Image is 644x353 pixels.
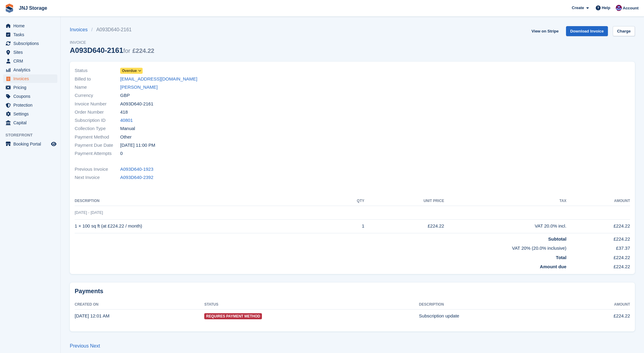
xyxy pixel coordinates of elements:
[120,134,132,141] span: Other
[566,219,630,233] td: £224.22
[120,76,197,83] a: [EMAIL_ADDRESS][DOMAIN_NAME]
[75,287,630,295] h2: Payments
[132,47,154,54] span: £224.22
[13,74,50,83] span: Invoices
[13,118,50,127] span: Capital
[120,101,153,108] span: A093D640-2161
[75,196,335,206] th: Description
[566,196,630,206] th: Amount
[3,66,57,74] a: menu
[3,110,57,118] a: menu
[602,5,610,11] span: Help
[120,125,135,132] span: Manual
[75,142,120,149] span: Payment Due Date
[75,174,120,181] span: Next Invoice
[13,22,50,30] span: Home
[3,39,57,48] a: menu
[613,26,635,36] a: Charge
[569,309,630,323] td: £224.22
[3,83,57,92] a: menu
[13,66,50,74] span: Analytics
[529,26,561,36] a: View on Stripe
[122,68,137,74] span: Overdue
[75,210,103,215] span: [DATE] - [DATE]
[3,92,57,101] a: menu
[75,150,120,157] span: Payment Attempts
[70,26,154,33] nav: breadcrumbs
[70,46,154,54] div: A093D640-2161
[120,109,128,116] span: 418
[120,174,153,181] a: A093D640-2392
[335,196,364,206] th: QTY
[13,83,50,92] span: Pricing
[3,22,57,30] a: menu
[13,101,50,109] span: Protection
[3,140,57,148] a: menu
[120,92,130,99] span: GBP
[569,300,630,310] th: Amount
[3,74,57,83] a: menu
[120,166,153,173] a: A093D640-1923
[75,219,335,233] td: 1 × 100 sq ft (at £224.22 / month)
[120,142,155,149] time: 2025-02-25 23:00:00 UTC
[16,3,49,13] a: JNJ Storage
[566,233,630,242] td: £224.22
[3,57,57,65] a: menu
[75,109,120,116] span: Order Number
[75,84,120,91] span: Name
[75,242,566,252] td: VAT 20% (20.0% inclusive)
[13,110,50,118] span: Settings
[548,236,566,242] strong: Subtotal
[364,219,444,233] td: £224.22
[3,30,57,39] a: menu
[75,92,120,99] span: Currency
[75,117,120,124] span: Subscription ID
[364,196,444,206] th: Unit Price
[566,26,608,36] a: Download Invoice
[204,300,419,310] th: Status
[120,67,143,74] a: Overdue
[120,117,133,124] a: 40801
[572,5,584,11] span: Create
[90,343,100,348] a: Next
[13,39,50,48] span: Subscriptions
[419,300,569,310] th: Description
[3,101,57,109] a: menu
[566,252,630,261] td: £224.22
[75,134,120,141] span: Payment Method
[3,118,57,127] a: menu
[75,125,120,132] span: Collection Type
[75,101,120,108] span: Invoice Number
[75,300,204,310] th: Created On
[75,76,120,83] span: Billed to
[123,47,130,54] span: for
[204,313,262,319] span: Requires Payment Method
[120,150,123,157] span: 0
[75,67,120,74] span: Status
[13,48,50,57] span: Sites
[444,196,566,206] th: Tax
[5,4,14,13] img: stora-icon-8386f47178a22dfd0bd8f6a31ec36ba5ce8667c1dd55bd0f319d3a0aa187defe.svg
[3,48,57,57] a: menu
[120,84,158,91] a: [PERSON_NAME]
[13,140,50,148] span: Booking Portal
[540,264,567,269] strong: Amount due
[5,132,60,138] span: Storefront
[70,26,91,33] a: Invoices
[566,242,630,252] td: £37.37
[13,30,50,39] span: Tasks
[444,223,566,230] div: VAT 20.0% incl.
[419,309,569,323] td: Subscription update
[13,57,50,65] span: CRM
[566,261,630,270] td: £224.22
[75,166,120,173] span: Previous Invoice
[70,343,89,348] a: Previous
[616,5,622,11] img: Jonathan Scrase
[335,219,364,233] td: 1
[50,140,57,148] a: Preview store
[623,5,639,11] span: Account
[556,255,567,260] strong: Total
[75,313,110,318] time: 2025-02-25 00:01:38 UTC
[70,39,154,46] span: Invoice
[13,92,50,101] span: Coupons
